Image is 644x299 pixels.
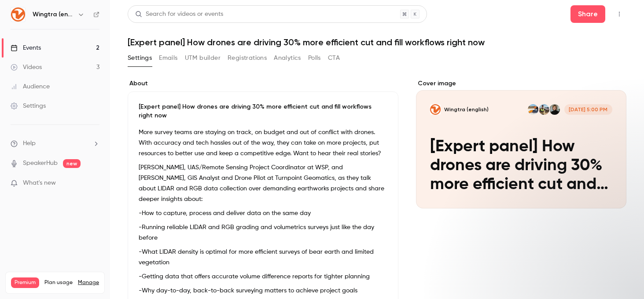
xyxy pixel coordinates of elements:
button: CTA [328,51,340,65]
p: [Expert panel] How drones are driving 30% more efficient cut and fill workflows right now [139,102,387,120]
p: -How to capture, process and deliver data on the same day [139,208,387,219]
label: Cover image [416,79,626,88]
p: -Running reliable LIDAR and RGB grading and volumetrics surveys just like the day before [139,222,387,243]
section: Cover image [416,79,626,208]
div: Settings [11,102,46,110]
h1: [Expert panel] How drones are driving 30% more efficient cut and fill workflows right now [128,37,626,47]
img: Wingtra (english) [11,7,25,22]
div: Events [11,44,41,52]
button: Emails [159,51,177,65]
button: Registrations [228,51,267,65]
span: Premium [11,277,39,288]
div: Videos [11,63,42,72]
span: Help [23,139,36,148]
li: help-dropdown-opener [11,139,99,148]
h6: Wingtra (english) [33,10,74,19]
p: -What LIDAR density is optimal for more efficient surveys of bear earth and limited vegetation [139,247,387,268]
label: About [128,79,398,88]
span: What's new [23,179,56,188]
p: -Why day-to-day, back-to-back surveying matters to achieve project goals [139,285,387,296]
button: UTM builder [185,51,221,65]
button: Analytics [274,51,301,65]
a: Manage [78,279,99,286]
span: Plan usage [44,279,73,286]
a: SpeakerHub [23,159,58,168]
div: Audience [11,82,50,91]
div: Search for videos or events [135,10,223,19]
span: new [63,159,81,168]
button: Share [570,5,605,23]
button: Settings [128,51,152,65]
p: -Getting data that offers accurate volume difference reports for tighter planning [139,271,387,282]
p: [PERSON_NAME], UAS/Remote Sensing Project Coordinator at WSP, and [PERSON_NAME], GIS Analyst and ... [139,162,387,204]
button: Polls [308,51,321,65]
p: More survey teams are staying on track, on budget and out of conflict with drones. With accuracy ... [139,127,387,159]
